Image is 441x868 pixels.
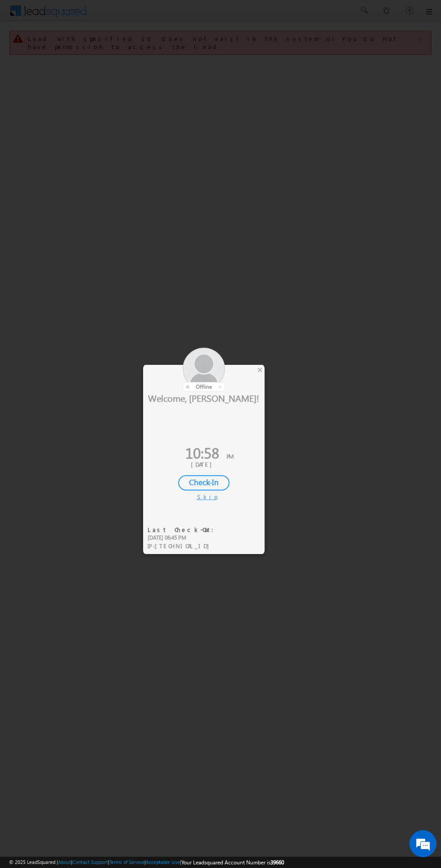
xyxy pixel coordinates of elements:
div: IP : [148,542,219,550]
span: 10:58 [185,442,219,463]
span: © 2025 LeadSquared | | | | | [9,858,284,867]
span: [TECHNICAL_ID] [155,542,214,550]
div: Check-In [178,475,229,491]
a: About [58,859,71,865]
div: Last Check-Out: [148,526,219,534]
a: Contact Support [72,859,108,865]
div: [DATE] 06:45 PM [148,534,219,542]
div: [DATE] [150,460,258,468]
a: Terms of Service [109,859,144,865]
div: Skip [197,493,211,501]
div: × [255,365,265,375]
span: 39660 [270,859,284,866]
span: offline [196,383,212,390]
span: PM [226,452,234,460]
a: Acceptable Use [146,859,180,865]
div: Welcome, [PERSON_NAME]! [143,392,265,404]
span: Your Leadsquared Account Number is [181,859,284,866]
